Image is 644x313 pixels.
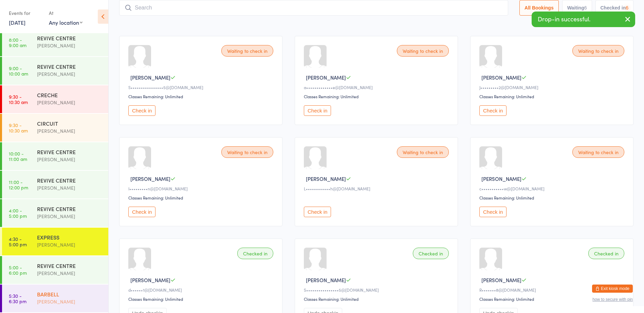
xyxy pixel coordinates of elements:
div: Classes Remaining: Unlimited [479,93,626,99]
a: 11:00 -12:00 pmREVIVE CENTRE[PERSON_NAME] [2,171,108,199]
div: L••••••••••••h@[DOMAIN_NAME] [304,186,451,191]
div: Checked in [237,248,273,259]
button: Exit kiosk mode [592,285,633,293]
span: [PERSON_NAME] [130,276,170,284]
time: 11:00 - 12:00 pm [9,179,28,190]
a: 4:00 -5:00 pmREVIVE CENTRE[PERSON_NAME] [2,199,108,227]
time: 9:30 - 10:30 am [9,94,28,105]
div: c•••••••••••w@[DOMAIN_NAME] [479,186,626,191]
time: 5:00 - 6:00 pm [9,265,27,275]
div: Classes Remaining: Unlimited [304,296,451,302]
div: I•••••••••n@[DOMAIN_NAME] [128,186,275,191]
div: a•••••••••••••e@[DOMAIN_NAME] [304,84,451,90]
time: 9:30 - 10:30 am [9,122,28,133]
a: 4:30 -5:00 pmEXPRESS[PERSON_NAME] [2,228,108,255]
a: 5:00 -6:00 pmREVIVE CENTRE[PERSON_NAME] [2,256,108,284]
a: 10:00 -11:00 amREVIVE CENTRE[PERSON_NAME] [2,142,108,170]
div: Classes Remaining: Unlimited [128,93,275,99]
div: EXPRESS [37,233,103,241]
div: Classes Remaining: Unlimited [479,195,626,201]
div: Events for [9,7,42,19]
div: Waiting to check in [397,45,449,57]
div: [PERSON_NAME] [37,212,103,220]
div: Any location [49,19,82,26]
div: Waiting to check in [397,146,449,158]
div: Drop-in successful. [532,12,635,27]
div: d••••••1@[DOMAIN_NAME] [128,287,275,293]
button: Check in [128,105,155,116]
div: Waiting to check in [572,146,624,158]
div: Classes Remaining: Unlimited [304,93,451,99]
a: [DATE] [9,19,25,26]
a: 5:30 -6:30 pmBARBELL[PERSON_NAME] [2,285,108,312]
div: [PERSON_NAME] [37,127,103,135]
a: 8:00 -9:00 amREVIVE CENTRE[PERSON_NAME] [2,28,108,56]
div: REVIVE CENTRE [37,205,103,212]
time: 9:00 - 10:00 am [9,65,28,76]
div: REVIVE CENTRE [37,176,103,184]
div: Waiting to check in [572,45,624,57]
span: [PERSON_NAME] [481,74,521,81]
button: how to secure with pin [592,297,633,302]
div: [PERSON_NAME] [37,42,103,49]
time: 4:30 - 5:00 pm [9,236,27,247]
div: [PERSON_NAME] [37,99,103,106]
a: 9:30 -10:30 amCRECHE[PERSON_NAME] [2,85,108,113]
time: 10:00 - 11:00 am [9,151,27,162]
div: J•••••••••2@[DOMAIN_NAME] [479,84,626,90]
div: R•••••••8@[DOMAIN_NAME] [479,287,626,293]
div: CRECHE [37,91,103,99]
button: Check in [479,105,507,116]
span: [PERSON_NAME] [306,276,346,284]
span: [PERSON_NAME] [130,74,170,81]
button: Check in [479,207,507,217]
button: Check in [304,105,331,116]
a: 9:30 -10:30 amCIRCUIT[PERSON_NAME] [2,114,108,142]
a: 9:00 -10:00 amREVIVE CENTRE[PERSON_NAME] [2,57,108,85]
time: 8:00 - 9:00 am [9,37,26,48]
span: [PERSON_NAME] [306,175,346,182]
div: Waiting to check in [221,146,273,158]
time: 4:00 - 5:00 pm [9,208,27,218]
div: [PERSON_NAME] [37,269,103,277]
div: [PERSON_NAME] [37,70,103,78]
div: [PERSON_NAME] [37,184,103,192]
div: At [49,7,82,19]
div: 6 [626,5,628,11]
div: REVIVE CENTRE [37,34,103,42]
div: Classes Remaining: Unlimited [128,195,275,201]
div: S••••••••••••••••5@[DOMAIN_NAME] [128,84,275,90]
div: Checked in [413,248,449,259]
div: Waiting to check in [221,45,273,57]
button: Check in [128,207,155,217]
div: [PERSON_NAME] [37,241,103,249]
div: REVIVE CENTRE [37,63,103,70]
div: Checked in [588,248,624,259]
span: [PERSON_NAME] [481,175,521,182]
time: 5:30 - 6:30 pm [9,293,26,304]
span: [PERSON_NAME] [306,74,346,81]
span: [PERSON_NAME] [481,276,521,284]
div: [PERSON_NAME] [37,298,103,306]
div: BARBELL [37,290,103,298]
div: 6 [584,5,587,11]
div: REVIVE CENTRE [37,262,103,269]
button: Check in [304,207,331,217]
div: CIRCUIT [37,120,103,127]
div: [PERSON_NAME] [37,155,103,163]
div: Classes Remaining: Unlimited [479,296,626,302]
div: REVIVE CENTRE [37,148,103,155]
span: [PERSON_NAME] [130,175,170,182]
div: Classes Remaining: Unlimited [128,296,275,302]
div: S••••••••••••••••5@[DOMAIN_NAME] [304,287,451,293]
